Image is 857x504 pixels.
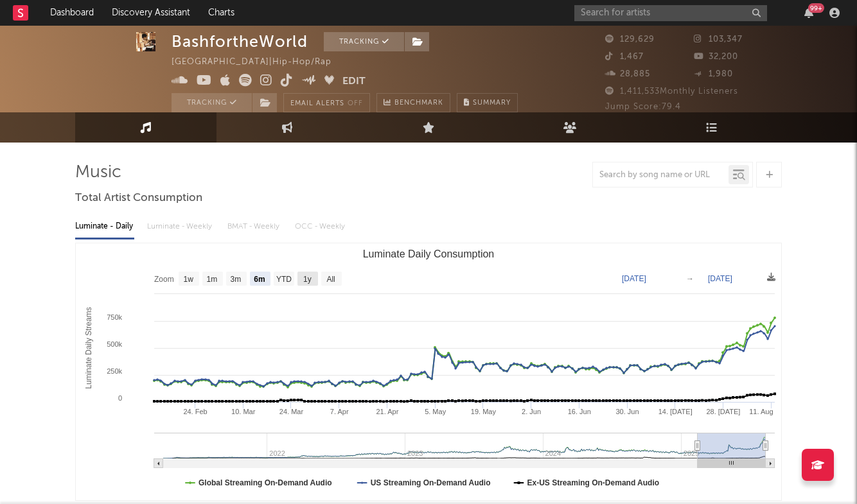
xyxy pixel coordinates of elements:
text: 1m [207,275,218,284]
text: 0 [118,394,122,402]
text: YTD [276,275,292,284]
span: 1,467 [605,53,644,61]
span: 129,629 [605,35,655,44]
text: Ex-US Streaming On-Demand Audio [527,478,660,487]
svg: Luminate Daily Consumption [76,243,781,500]
text: 1w [184,275,194,284]
span: Total Artist Consumption [75,191,202,206]
text: 21. Apr [376,408,398,415]
button: Summary [457,93,518,112]
input: Search by song name or URL [593,170,729,180]
span: 103,347 [694,35,743,44]
span: 1,411,533 Monthly Listeners [605,87,738,96]
a: Benchmark [376,93,450,112]
div: 99 + [808,3,824,13]
button: Edit [342,74,366,90]
text: 14. [DATE] [658,408,693,415]
span: Benchmark [394,96,443,111]
span: Jump Score: 79.4 [605,103,681,111]
span: 32,200 [694,53,738,61]
text: 2. Jun [522,408,541,415]
text: 250k [107,367,122,375]
text: Luminate Daily Consumption [363,248,495,259]
button: Tracking [324,32,404,51]
button: Tracking [172,93,252,112]
text: 5. May [425,408,446,415]
text: [DATE] [622,274,646,283]
text: 11. Aug [749,408,773,415]
span: 1,980 [694,70,733,78]
text: Zoom [154,275,174,284]
div: BashfortheWorld [172,32,308,51]
text: 3m [231,275,242,284]
div: [GEOGRAPHIC_DATA] | Hip-Hop/Rap [172,55,346,70]
text: [DATE] [708,274,732,283]
text: 7. Apr [330,408,349,415]
em: Off [348,100,363,107]
text: 750k [107,313,122,321]
span: Summary [473,100,511,107]
text: Luminate Daily Streams [84,307,93,388]
text: 30. Jun [615,408,639,415]
button: 99+ [804,8,813,18]
text: 16. Jun [568,408,591,415]
text: 1y [303,275,312,284]
div: Luminate - Daily [75,216,134,238]
input: Search for artists [574,5,767,21]
button: Email AlertsOff [283,93,370,112]
text: 28. [DATE] [706,408,740,415]
text: Global Streaming On-Demand Audio [199,478,332,487]
text: 24. Mar [279,408,304,415]
text: All [326,275,335,284]
text: 24. Feb [183,408,207,415]
text: 6m [254,275,265,284]
text: → [686,274,694,283]
span: 28,885 [605,70,650,78]
text: 19. May [471,408,497,415]
text: 500k [107,340,122,348]
text: US Streaming On-Demand Audio [371,478,491,487]
text: 10. Mar [231,408,256,415]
